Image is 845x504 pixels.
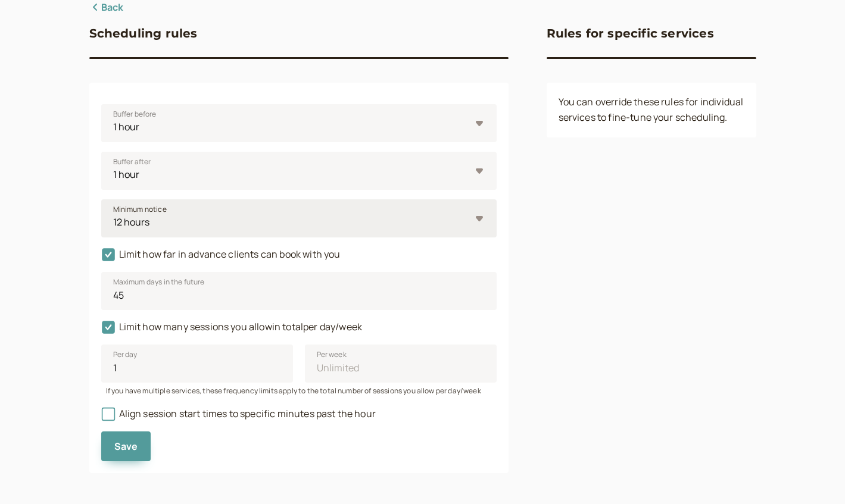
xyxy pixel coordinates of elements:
[547,24,714,43] h3: Rules for specific services
[113,108,157,120] span: Buffer before
[113,204,167,215] span: Minimum notice
[89,24,198,43] h3: Scheduling rules
[101,345,293,383] input: Per day
[113,349,138,361] span: Per day
[113,156,151,168] span: Buffer after
[101,152,497,190] select: Buffer after
[101,248,341,261] span: Limit how far in advance clients can book with you
[101,104,497,142] select: Buffer before
[101,320,362,333] span: Limit how many sessions you allow in total per day/week
[114,440,138,453] span: Save
[101,431,151,461] button: Save
[101,407,376,420] span: Align session start times to specific minutes past the hour
[305,345,497,383] input: Per week
[101,272,497,310] input: Maximum days in the future
[101,199,497,237] select: Minimum notice
[785,447,845,504] iframe: Chat Widget
[317,349,347,361] span: Per week
[113,276,205,288] span: Maximum days in the future
[559,95,744,126] p: You can override these rules for individual services to fine-tune your scheduling.
[101,383,497,396] div: If you have multiple services, these frequency limits apply to the total number of sessions you a...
